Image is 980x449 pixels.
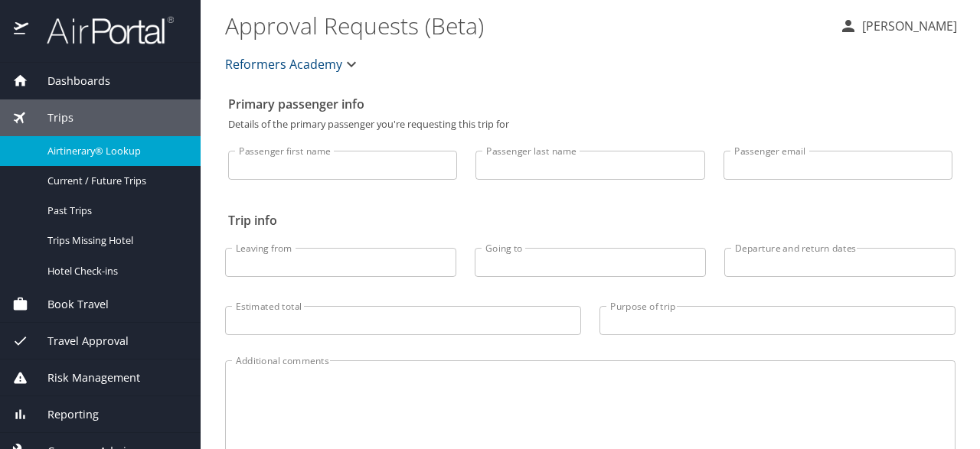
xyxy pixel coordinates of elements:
span: Dashboards [28,73,110,89]
span: Risk Management [28,369,140,386]
button: Reformers Academy [219,49,367,80]
p: Details of the primary passenger you're requesting this trip for [228,119,952,129]
h2: Trip info [228,208,952,233]
button: [PERSON_NAME] [833,12,963,40]
span: Reporting [28,406,99,423]
img: icon-airportal.png [14,15,30,45]
img: airportal-logo.png [30,15,174,45]
span: Travel Approval [28,333,129,350]
span: Reformers Academy [225,54,342,75]
span: Trips [28,109,73,126]
h2: Primary passenger info [228,92,952,116]
span: Hotel Check-ins [47,264,182,278]
span: Current / Future Trips [47,174,182,188]
span: Airtinerary® Lookup [47,144,182,158]
p: [PERSON_NAME] [857,17,957,35]
h1: Approval Requests (Beta) [225,2,827,49]
span: Book Travel [28,296,109,313]
span: Trips Missing Hotel [47,233,182,248]
span: Past Trips [47,203,182,218]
